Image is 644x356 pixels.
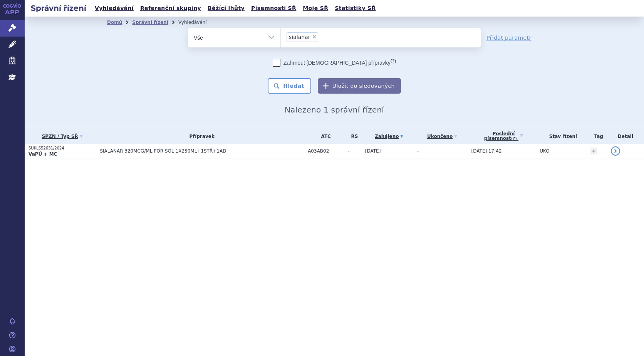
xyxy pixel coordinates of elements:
[365,148,381,154] span: [DATE]
[587,128,607,144] th: Tag
[178,17,217,28] li: Vyhledávání
[332,3,378,13] a: Statistiky SŘ
[590,148,597,154] a: +
[417,131,468,142] a: Ukončeno
[511,136,517,141] abbr: (?)
[536,128,586,144] th: Stav řízení
[471,128,536,144] a: Poslednípísemnost(?)
[344,128,361,144] th: RS
[29,151,57,157] strong: VaPÚ + MC
[391,59,396,64] abbr: (?)
[107,20,122,25] a: Domů
[205,3,247,13] a: Běžící lhůty
[132,20,168,25] a: Správní řízení
[471,148,502,154] span: [DATE] 17:42
[92,3,136,13] a: Vyhledávání
[304,128,344,144] th: ATC
[100,148,292,154] span: SIALANAR 320MCG/ML POR SOL 1X250ML+1STŘ+1AD
[607,128,644,144] th: Detail
[249,3,299,13] a: Písemnosti SŘ
[318,78,401,94] button: Uložit do sledovaných
[25,3,92,13] h2: Správní řízení
[273,59,396,67] label: Zahrnout [DEMOGRAPHIC_DATA] přípravky
[29,146,96,151] p: SUKLS52631/2024
[96,128,304,144] th: Přípravek
[320,32,325,42] input: sialanar
[611,146,620,156] a: detail
[312,34,317,39] span: ×
[417,148,419,154] span: -
[348,148,361,154] span: -
[365,131,413,142] a: Zahájeno
[540,148,549,154] span: UKO
[300,3,330,13] a: Moje SŘ
[285,105,384,114] span: Nalezeno 1 správní řízení
[268,78,311,94] button: Hledat
[29,131,96,142] a: SPZN / Typ SŘ
[308,148,344,154] span: A03AB02
[486,34,532,42] a: Přidat parametr
[138,3,203,13] a: Referenční skupiny
[289,34,310,40] span: sialanar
